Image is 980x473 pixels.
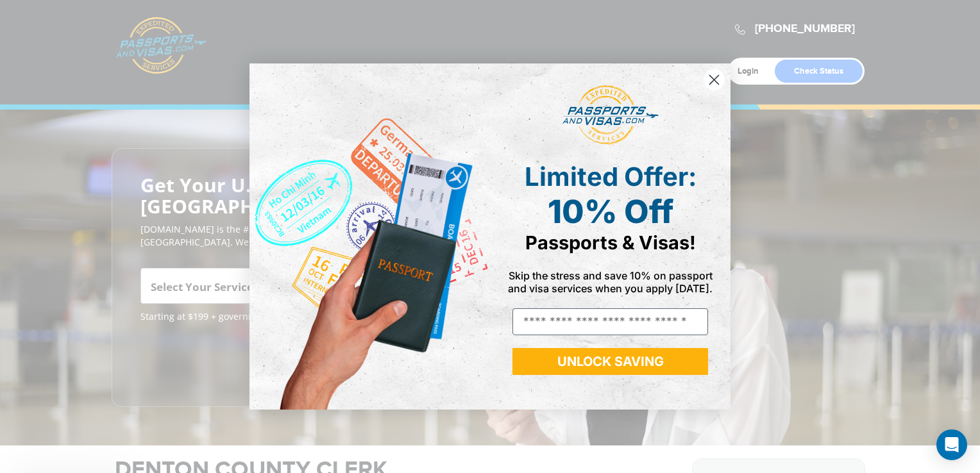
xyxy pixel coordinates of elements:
[703,69,725,91] button: Close dialog
[936,429,967,460] div: Open Intercom Messenger
[508,269,713,295] span: Skip the stress and save 10% on passport and visa services when you apply [DATE].
[249,63,490,410] img: de9cda0d-0715-46ca-9a25-073762a91ba7.png
[562,85,659,145] img: passports and visas
[525,231,696,254] span: Passports & Visas!
[512,348,708,375] button: UNLOCK SAVING
[525,161,697,192] span: Limited Offer:
[548,192,673,231] span: 10% Off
